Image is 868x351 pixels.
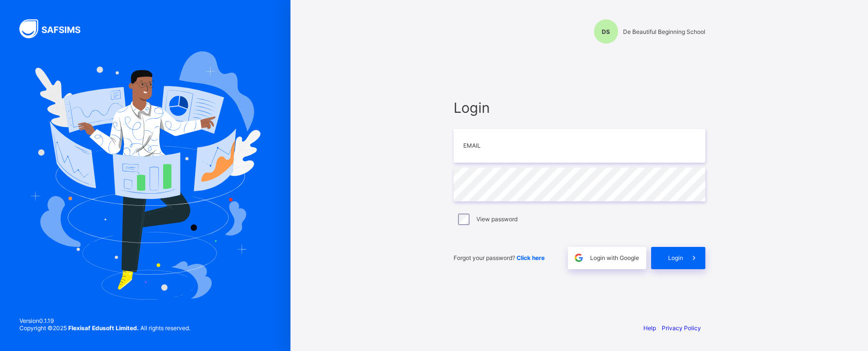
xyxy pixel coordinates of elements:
span: Login with Google [590,254,639,261]
span: Version 0.1.19 [19,317,190,324]
span: DS [602,28,610,35]
span: De Beautiful Beginning School [623,28,705,35]
img: SAFSIMS Logo [19,19,92,38]
a: Click here [517,254,545,261]
span: Login [668,254,683,261]
img: google.396cfc9801f0270233282035f929180a.svg [573,252,584,263]
label: View password [476,215,518,223]
span: Forgot your password? [454,254,545,261]
span: Copyright © 2025 All rights reserved. [19,324,190,332]
strong: Flexisaf Edusoft Limited. [68,324,139,332]
a: Help [643,324,656,332]
span: Login [454,99,705,116]
a: Privacy Policy [662,324,701,332]
img: Hero Image [30,51,260,299]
